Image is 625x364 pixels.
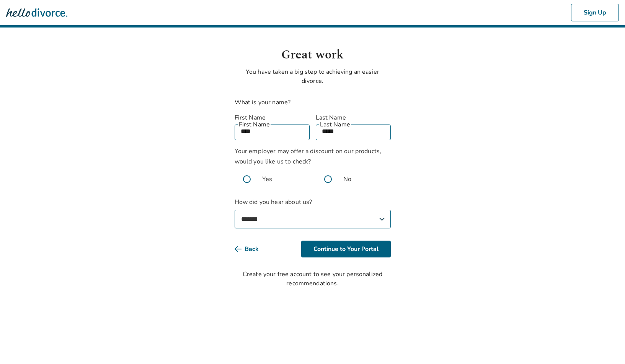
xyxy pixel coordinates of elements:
[6,5,67,20] img: Hello Divorce Logo
[235,210,391,228] select: How did you hear about us?
[571,4,619,21] button: Sign Up
[587,327,625,364] iframe: Chat Widget
[235,98,291,107] label: What is your name?
[235,67,391,86] p: You have taken a big step to achieving an easier divorce.
[235,147,382,166] span: Your employer may offer a discount on our products, would you like us to check?
[235,113,310,122] label: First Name
[301,241,391,257] button: Continue to Your Portal
[316,113,391,122] label: Last Name
[235,46,391,64] h1: Great work
[235,241,271,257] button: Back
[235,197,391,228] label: How did you hear about us?
[262,175,272,184] span: Yes
[235,270,391,288] div: Create your free account to see your personalized recommendations.
[343,175,351,184] span: No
